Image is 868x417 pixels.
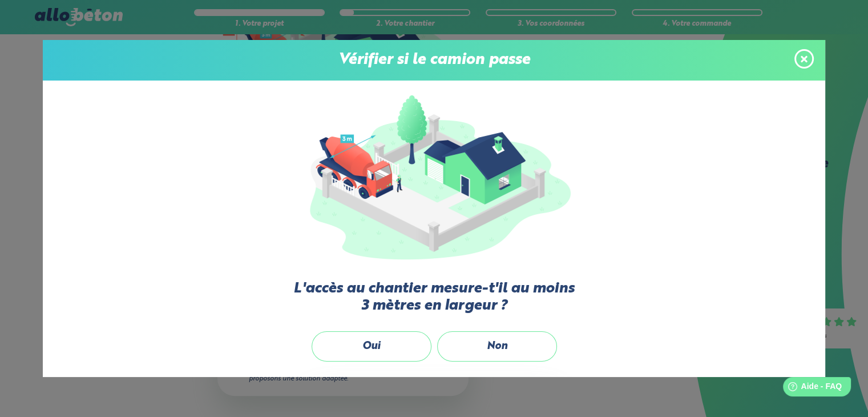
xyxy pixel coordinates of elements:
p: Vérifier si le camion passe [54,51,814,69]
label: L'accès au chantier mesure-t'il au moins 3 mètres en largeur ? [292,280,577,314]
iframe: Help widget launcher [766,372,855,404]
label: Oui [312,331,431,362]
label: Non [437,331,557,362]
